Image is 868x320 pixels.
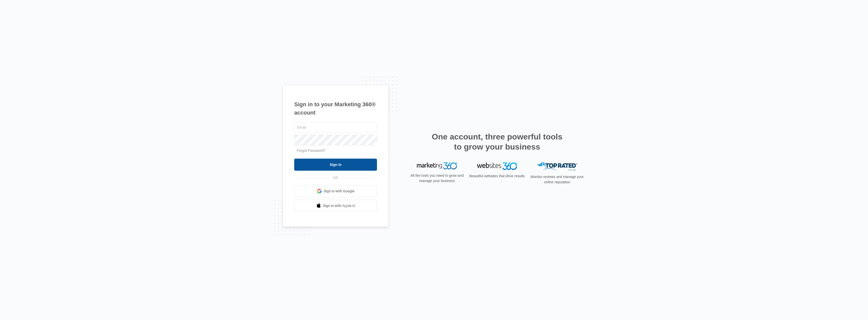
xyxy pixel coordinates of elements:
[537,162,577,171] img: Top Rated Local
[294,200,377,212] a: Sign in with Apple Id
[294,122,377,133] input: Email
[294,185,377,197] a: Sign in with Google
[323,203,355,208] span: Sign in with Apple Id
[330,175,342,181] span: OR
[417,162,457,169] img: Marketing 360
[529,174,585,185] p: Monitor reviews and manage your online reputation
[477,162,517,170] img: Websites 360
[324,189,355,194] span: Sign in with Google
[297,149,325,153] a: Forgot Password?
[430,132,564,152] h2: One account, three powerful tools to grow your business
[469,173,525,179] p: Beautiful websites that drive results
[294,159,377,171] input: Sign In
[409,173,465,184] p: All the tools you need to grow and manage your business
[294,100,377,117] h1: Sign in to your Marketing 360® account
